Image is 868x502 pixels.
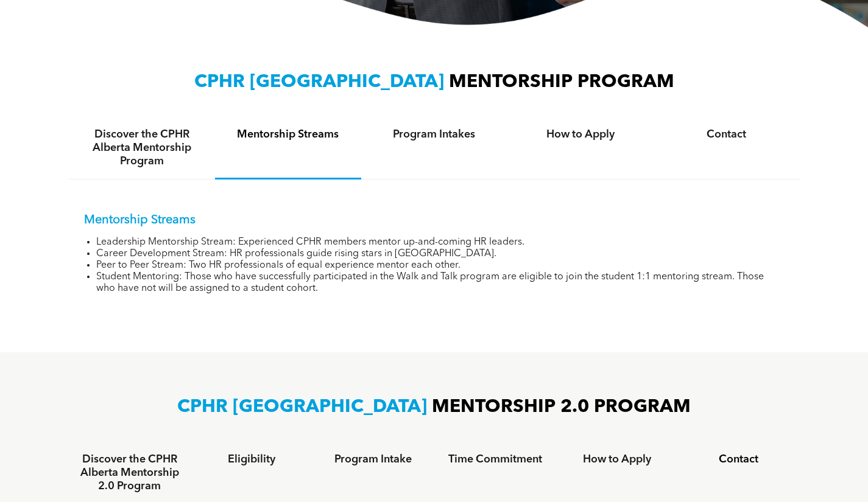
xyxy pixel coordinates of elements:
li: Leadership Mentorship Stream: Experienced CPHR members mentor up-and-coming HR leaders. [96,237,785,248]
h4: Mentorship Streams [226,128,350,141]
h4: Discover the CPHR Alberta Mentorship Program [80,128,204,168]
li: Student Mentoring: Those who have successfully participated in the Walk and Talk program are elig... [96,271,785,295]
span: CPHR [GEOGRAPHIC_DATA] [194,73,444,91]
h4: How to Apply [518,128,643,141]
h4: Contact [665,128,789,141]
span: MENTORSHIP 2.0 PROGRAM [432,398,691,416]
span: MENTORSHIP PROGRAM [449,73,674,91]
span: CPHR [GEOGRAPHIC_DATA] [177,398,427,416]
li: Career Development Stream: HR professionals guide rising stars in [GEOGRAPHIC_DATA]. [96,248,785,260]
h4: Contact [689,453,789,466]
h4: Discover the CPHR Alberta Mentorship 2.0 Program [80,453,180,493]
h4: Program Intakes [372,128,496,141]
h4: Program Intake [323,453,423,466]
h4: How to Apply [567,453,667,466]
h4: Time Commitment [445,453,545,466]
h4: Eligibility [202,453,302,466]
p: Mentorship Streams [84,213,785,228]
li: Peer to Peer Stream: Two HR professionals of equal experience mentor each other. [96,260,785,271]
